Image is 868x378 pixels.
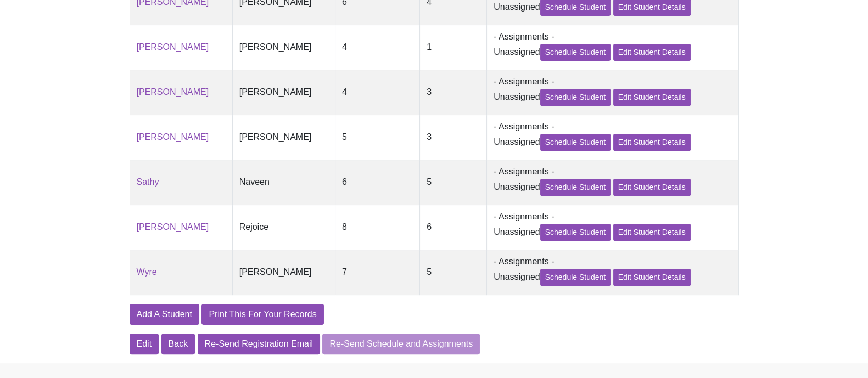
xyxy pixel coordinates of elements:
td: [PERSON_NAME] [232,25,335,70]
a: Edit Student Details [613,269,691,286]
td: - Assignments - Unassigned [487,250,738,295]
a: Edit Student Details [613,89,691,106]
a: Sathy [137,177,159,187]
td: [PERSON_NAME] [232,115,335,160]
td: - Assignments - Unassigned [487,70,738,115]
td: [PERSON_NAME] [232,70,335,115]
a: Edit Student Details [613,179,691,196]
a: Edit Student Details [613,134,691,151]
td: 4 [335,25,419,70]
td: 1 [420,25,487,70]
td: [PERSON_NAME] [232,250,335,295]
a: [PERSON_NAME] [137,42,209,52]
a: Re-Send Registration Email [198,334,320,354]
td: 5 [420,160,487,205]
a: [PERSON_NAME] [137,222,209,232]
td: 6 [420,205,487,250]
a: Print This For Your Records [201,304,323,325]
td: - Assignments - Unassigned [487,205,738,250]
td: 7 [335,250,419,295]
a: [PERSON_NAME] [137,87,209,97]
td: 8 [335,205,419,250]
a: Schedule Student [540,269,611,286]
a: Schedule Student [540,224,611,241]
a: Schedule Student [540,179,611,196]
a: Add A Student [130,304,199,325]
td: - Assignments - Unassigned [487,115,738,160]
td: - Assignments - Unassigned [487,160,738,205]
td: 4 [335,70,419,115]
td: 5 [335,115,419,160]
a: Schedule Student [540,134,611,151]
a: Wyre [137,267,157,277]
a: Edit Student Details [613,44,691,61]
a: Schedule Student [540,89,611,106]
td: Rejoice [232,205,335,250]
td: 3 [420,70,487,115]
td: 6 [335,160,419,205]
button: Re-Send Schedule and Assignments [322,334,480,354]
a: Schedule Student [540,44,611,61]
a: Edit Student Details [613,224,691,241]
td: 5 [420,250,487,295]
td: Naveen [232,160,335,205]
td: 3 [420,115,487,160]
td: - Assignments - Unassigned [487,25,738,70]
a: Back [161,334,195,354]
a: [PERSON_NAME] [137,132,209,142]
a: Edit [130,334,159,354]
